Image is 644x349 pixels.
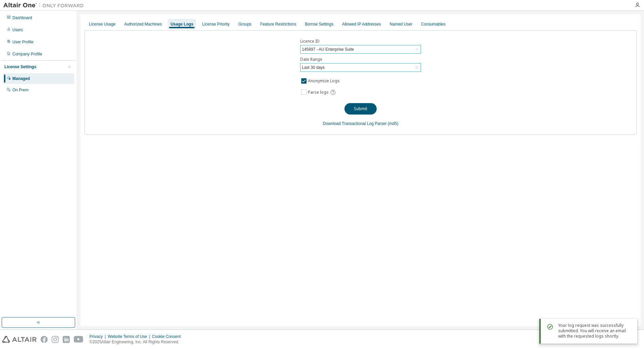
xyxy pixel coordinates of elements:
div: Website Terms of Use [108,334,152,339]
label: Licence ID [300,39,421,44]
div: 145897 - AU Enterprise Suite [301,45,421,53]
div: Named User [390,21,412,27]
div: Cookie Consent [152,334,184,339]
img: linkedin.svg [63,336,70,343]
div: Company Profile [12,51,42,57]
label: Date Range [300,57,421,62]
div: Authorized Machines [124,21,162,27]
img: Altair One [3,2,87,9]
div: License Usage [89,21,115,27]
div: Users [12,27,23,33]
div: Borrow Settings [305,21,333,27]
div: Dashboard [12,15,32,20]
div: 145897 - AU Enterprise Suite [301,46,355,53]
div: On Prem [12,87,29,93]
img: facebook.svg [41,336,48,343]
div: Consumables [421,21,445,27]
button: Submit [344,103,377,115]
div: Last 30 days [301,63,421,72]
div: Usage Logs [170,21,193,27]
div: Allowed IP Addresses [342,21,381,27]
img: youtube.svg [74,336,84,343]
a: (md5) [388,121,398,126]
img: altair_logo.svg [2,336,37,343]
label: Anonymize Logs [308,77,341,85]
div: License Priority [202,21,229,27]
img: instagram.svg [52,336,59,343]
span: Parse logs [308,90,329,95]
div: License Settings [4,64,36,70]
div: Managed [12,76,30,81]
div: Privacy [90,334,108,339]
div: Your log request was successfully submitted. You will receive an email with the requested logs sh... [558,323,632,339]
div: Feature Restrictions [260,21,296,27]
div: Groups [238,21,252,27]
a: Download Transactional Log Parser [323,121,387,126]
p: © 2025 Altair Engineering, Inc. All Rights Reserved. [90,339,185,345]
div: User Profile [12,39,34,45]
div: Last 30 days [301,64,326,71]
